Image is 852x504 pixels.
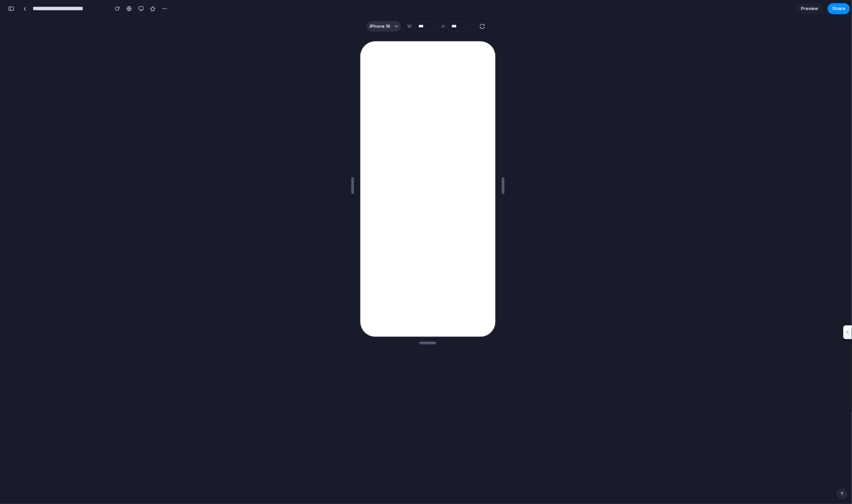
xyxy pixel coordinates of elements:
[407,23,412,30] label: W
[796,3,824,14] a: Preview
[832,5,845,12] span: Share
[370,23,390,30] span: iPhone 16
[367,21,401,32] button: iPhone 16
[442,23,445,30] label: H
[801,5,818,12] span: Preview
[828,3,850,14] button: Share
